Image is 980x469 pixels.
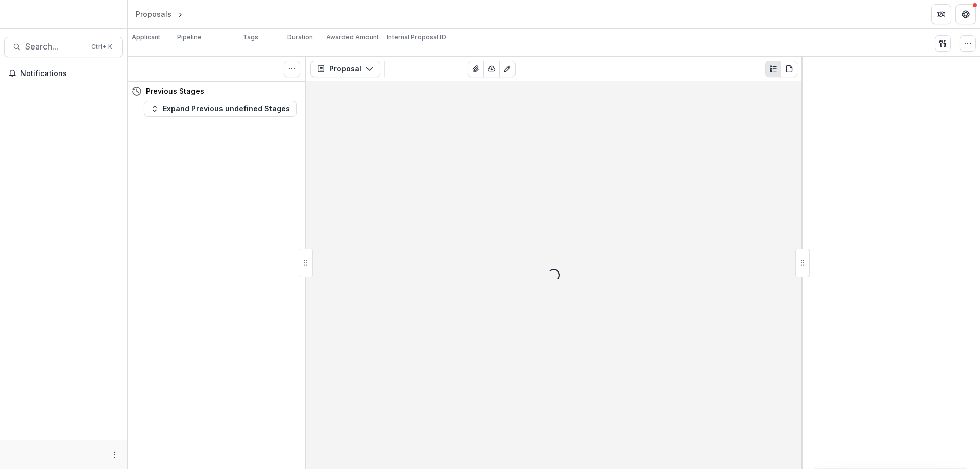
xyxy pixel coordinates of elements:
[468,61,484,77] button: View Attached Files
[132,33,160,42] p: Applicant
[284,61,300,77] button: Toggle View Cancelled Tasks
[109,449,121,461] button: More
[136,9,171,19] div: Proposals
[144,101,297,117] button: Expand Previous undefined Stages
[931,4,951,24] button: Partners
[955,4,976,24] button: Get Help
[89,41,114,53] div: Ctrl + K
[499,61,516,77] button: Edit as form
[387,33,446,42] p: Internal Proposal ID
[326,33,379,42] p: Awarded Amount
[4,65,123,82] button: Notifications
[765,61,781,77] button: Plaintext view
[287,33,313,42] p: Duration
[146,86,204,96] h4: Previous Stages
[310,61,380,77] button: Proposal
[243,33,258,42] p: Tags
[177,33,202,42] p: Pipeline
[25,42,85,52] span: Search...
[20,69,119,78] span: Notifications
[4,37,123,57] button: Search...
[132,7,176,21] a: Proposals
[132,7,228,21] nav: breadcrumb
[781,61,797,77] button: PDF view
